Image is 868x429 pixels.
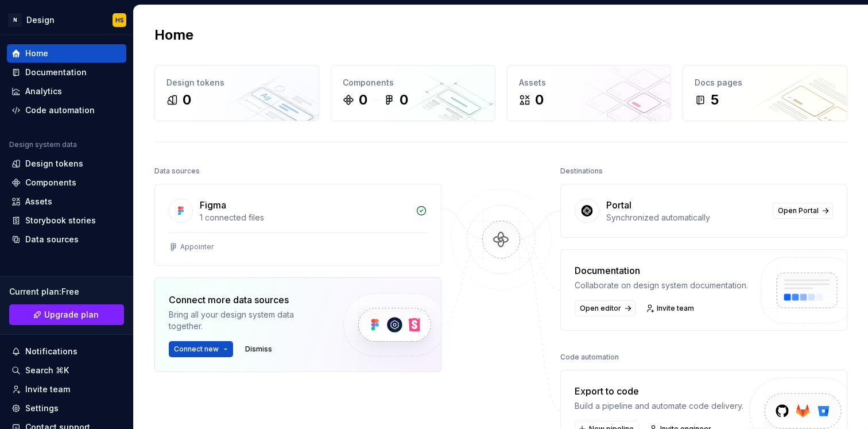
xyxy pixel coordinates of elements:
[2,7,131,32] button: NDesignHS
[25,215,96,226] div: Storybook stories
[154,184,441,266] a: Figma1 connected filesAppointer
[25,196,52,207] div: Assets
[343,77,483,88] div: Components
[25,234,79,245] div: Data sources
[580,304,621,313] span: Open editor
[7,192,126,211] a: Assets
[25,365,69,376] div: Search ⌘K
[575,400,743,412] div: Build a pipeline and automate code delivery.
[7,361,126,380] button: Search ⌘K
[8,13,22,27] div: N
[695,77,835,88] div: Docs pages
[400,91,408,109] div: 0
[606,212,766,223] div: Synchronized automatically
[154,26,193,44] h2: Home
[7,154,126,173] a: Design tokens
[519,77,660,88] div: Assets
[169,341,233,357] button: Connect new
[180,242,214,252] div: Appointer
[174,345,219,354] span: Connect new
[154,163,200,179] div: Data sources
[44,309,99,320] span: Upgrade plan
[7,342,126,361] button: Notifications
[7,211,126,230] a: Storybook stories
[359,91,367,109] div: 0
[7,82,126,101] a: Analytics
[169,309,324,332] div: Bring all your design system data together.
[25,86,62,97] div: Analytics
[154,65,319,121] a: Design tokens0
[7,230,126,249] a: Data sources
[507,65,672,121] a: Assets0
[240,341,277,357] button: Dismiss
[25,48,48,59] div: Home
[778,206,819,215] span: Open Portal
[245,345,272,354] span: Dismiss
[115,16,124,25] div: HS
[9,304,124,325] a: Upgrade plan
[575,384,743,398] div: Export to code
[25,158,83,169] div: Design tokens
[575,300,635,316] a: Open editor
[7,380,126,399] a: Invite team
[25,346,77,357] div: Notifications
[25,384,70,395] div: Invite team
[535,91,544,109] div: 0
[560,349,619,365] div: Code automation
[575,264,748,277] div: Documentation
[7,173,126,192] a: Components
[26,14,55,26] div: Design
[25,403,59,414] div: Settings
[606,198,631,212] div: Portal
[7,44,126,63] a: Home
[7,101,126,119] a: Code automation
[183,91,191,109] div: 0
[711,91,719,109] div: 5
[9,140,77,149] div: Design system data
[25,177,76,188] div: Components
[200,212,409,223] div: 1 connected files
[657,304,694,313] span: Invite team
[7,63,126,82] a: Documentation
[166,77,307,88] div: Design tokens
[560,163,603,179] div: Destinations
[169,293,324,307] div: Connect more data sources
[200,198,226,212] div: Figma
[575,280,748,291] div: Collaborate on design system documentation.
[642,300,699,316] a: Invite team
[7,399,126,418] a: Settings
[683,65,847,121] a: Docs pages5
[25,67,87,78] div: Documentation
[25,105,95,116] div: Code automation
[9,286,124,297] div: Current plan : Free
[331,65,495,121] a: Components00
[773,203,833,219] a: Open Portal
